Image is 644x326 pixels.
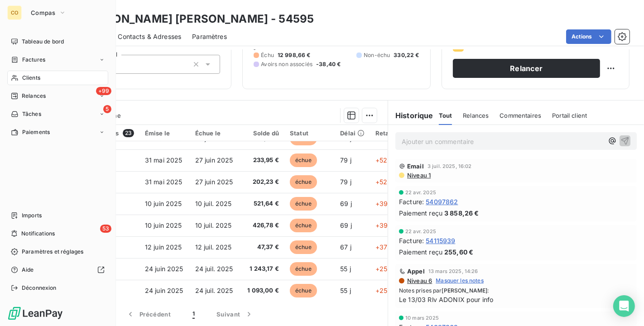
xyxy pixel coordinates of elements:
span: Clients [22,74,40,82]
span: Tout [439,112,452,119]
a: Aide [7,263,108,277]
span: Niveau 1 [406,172,431,179]
span: 233,95 € [248,156,279,165]
span: échue [290,284,317,297]
span: Facture : [399,236,424,245]
span: 1 [192,310,195,319]
span: 47,37 € [248,243,279,252]
span: Paramètres et réglages [22,248,83,256]
span: 426,78 € [248,221,279,230]
div: Retard [375,129,404,137]
span: échue [290,175,317,189]
span: 1 243,17 € [248,264,279,273]
span: Contacts & Adresses [118,32,181,41]
span: 79 j [340,156,351,164]
span: Email [407,163,424,170]
span: 55 j [340,287,351,294]
span: Relances [463,112,489,119]
span: +25 j [375,265,391,273]
div: Statut [290,129,329,137]
span: Échu [261,51,274,59]
span: Relances [22,92,46,100]
span: Tâches [22,110,41,118]
span: 10 juil. 2025 [195,221,232,229]
span: Tableau de bord [22,38,64,46]
img: Logo LeanPay [7,306,63,321]
span: Paiement reçu [399,247,442,257]
span: Notifications [21,230,55,238]
button: 1 [182,305,206,324]
span: Le 13/03 Rlv ADONIX pour info [399,295,633,304]
span: 22 avr. 2025 [405,190,436,195]
span: +39 j [375,221,391,229]
span: 10 mars 2025 [405,315,439,321]
span: 55 j [340,265,351,273]
span: 24 juil. 2025 [195,287,233,294]
a: Imports [7,208,108,223]
span: 12 juil. 2025 [195,243,232,251]
span: Notes prises par : [399,287,633,295]
span: 27 juin 2025 [195,156,233,164]
span: Paramètres [192,32,227,41]
a: Factures [7,53,108,67]
span: 27 juin 2025 [195,178,233,186]
span: 31 mai 2025 [145,156,183,164]
button: Suivant [206,305,264,324]
span: 69 j [340,200,352,207]
span: Paiements [22,128,50,136]
span: 3 juil. 2025, 16:02 [428,163,472,169]
span: 67 j [340,243,351,251]
span: Commentaires [500,112,541,119]
button: Relancer [453,59,600,78]
span: +99 [96,87,111,95]
a: Paiements [7,125,108,139]
div: CO [7,5,22,20]
span: Paiement reçu [399,208,442,218]
span: échue [290,153,317,167]
span: +52 j [375,178,391,186]
span: [PERSON_NAME] [442,287,488,294]
a: 5Tâches [7,107,108,121]
div: Émise le [145,129,184,137]
span: 12 998,66 € [278,51,311,59]
span: Imports [22,211,42,220]
span: Aide [22,266,34,274]
div: Échue le [195,129,237,137]
a: Tableau de bord [7,34,108,49]
span: -38,40 € [316,60,341,68]
h6: Historique [388,110,433,121]
span: 31 mai 2025 [145,178,183,186]
span: 10 juin 2025 [145,221,182,229]
div: Open Intercom Messenger [613,295,635,317]
span: 23 [123,129,134,137]
span: 24 juil. 2025 [195,265,233,273]
h3: [PERSON_NAME] [PERSON_NAME] - 54595 [80,11,314,27]
span: 330,22 € [394,51,419,59]
span: 54115939 [426,236,455,245]
span: Facture : [399,197,424,206]
a: Clients [7,71,108,85]
span: échue [290,262,317,276]
span: +39 j [375,200,391,207]
span: Factures [22,56,45,64]
span: Appel [407,268,425,275]
span: Compas [31,9,55,16]
span: +37 j [375,243,391,251]
span: échue [290,219,317,232]
button: Précédent [115,305,182,324]
a: +99Relances [7,89,108,103]
a: Paramètres et réglages [7,244,108,259]
span: Portail client [552,112,587,119]
span: 521,64 € [248,199,279,208]
span: +52 j [375,156,391,164]
span: 202,23 € [248,177,279,187]
span: +25 j [375,287,391,294]
span: échue [290,197,317,211]
span: 53 [100,225,111,233]
span: 79 j [340,178,351,186]
div: Solde dû [248,129,279,137]
span: Avoirs non associés [261,60,312,68]
span: échue [290,240,317,254]
span: Déconnexion [22,284,57,292]
span: 255,60 € [444,247,473,257]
